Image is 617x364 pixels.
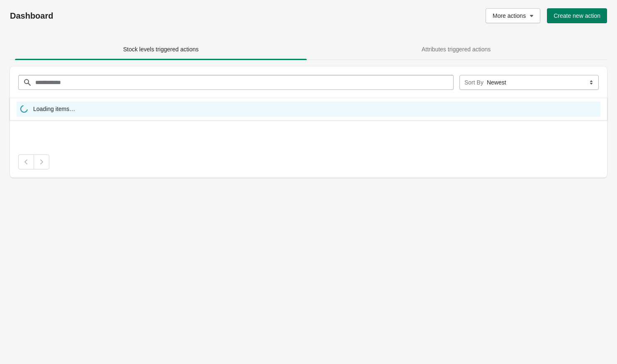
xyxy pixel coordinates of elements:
[10,11,266,21] h1: Dashboard
[486,8,540,23] button: More actions
[493,12,526,19] span: More actions
[554,12,600,19] span: Create new action
[422,46,491,53] span: Attributes triggered actions
[547,8,607,23] button: Create new action
[18,154,599,169] nav: Pagination
[123,46,199,53] span: Stock levels triggered actions
[33,105,75,115] span: Loading items…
